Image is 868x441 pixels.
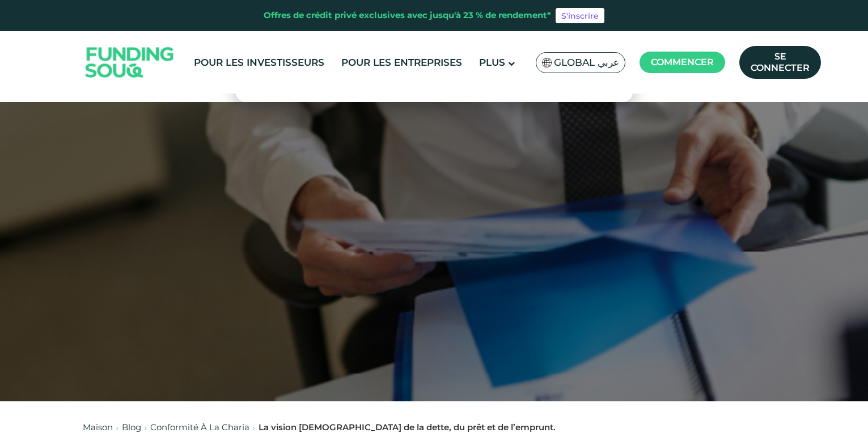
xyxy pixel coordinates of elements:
a: Conformité à la charia [150,422,249,432]
font: La vision [DEMOGRAPHIC_DATA] de la dette, du prêt et de l’emprunt. [259,422,556,432]
a: Pour les investisseurs [191,53,327,72]
a: S'inscrire [556,8,604,24]
font: S'inscrire [561,11,599,21]
font: Plus [479,57,505,68]
font: Se connecter [751,51,810,73]
a: Pour les entreprises [338,53,465,72]
font: Global عربي [554,57,619,68]
a: Se connecter [739,46,821,79]
img: Logo [74,34,185,91]
font: Commencer [651,57,714,67]
font: Offres de crédit privé exclusives avec jusqu'à 23 % de rendement* [264,10,551,20]
a: Blog [122,422,141,432]
img: Drapeau de l'Afrique du Sud [542,58,552,67]
font: Pour les investisseurs [194,57,324,68]
font: Pour les entreprises [341,57,462,68]
a: Maison [83,422,113,432]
